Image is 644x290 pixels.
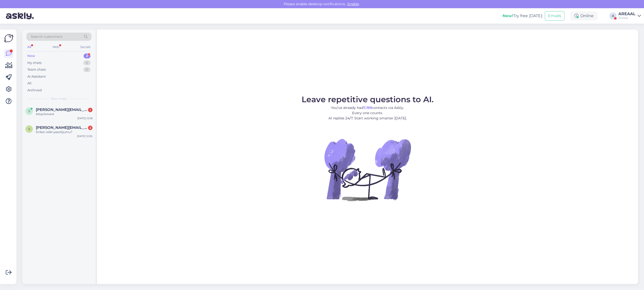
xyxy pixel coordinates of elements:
div: New [27,53,35,58]
div: [DATE] 12:38 [77,116,92,120]
span: Sandra.mikelsone@inbox.lv [36,125,88,130]
b: New! [503,13,513,18]
div: 1 [88,108,92,112]
div: Online [570,11,598,20]
a: AREAALAreaal [618,12,641,20]
div: A [609,12,616,19]
div: Team chats [27,67,46,72]
img: No Chat active [323,125,412,214]
div: All [27,81,32,86]
span: S [28,127,30,131]
div: 2 [84,53,91,58]
div: 2 [88,126,92,130]
div: Socials [79,44,92,50]
button: Emails [545,11,564,21]
div: 0 [83,60,91,65]
div: Attachment [36,112,92,116]
span: s [28,109,30,113]
div: Archived [27,88,42,93]
span: Search customers [31,34,62,39]
span: Enable [346,2,361,6]
div: My chats [27,60,42,65]
div: AREAAL [618,12,636,16]
p: You’ve already had contacts via Askly. Every one counts. AI replies 24/7. Start working smarter [... [302,105,434,121]
div: Try free [DATE]: [503,13,543,19]
b: 7,199 [363,105,372,110]
div: 0 [83,67,91,72]
div: Web [51,44,60,50]
div: Areaal [618,16,636,20]
div: Drīkst veikt pasūtījumu? [36,130,92,134]
img: Askly Logo [4,34,13,43]
div: [DATE] 12:30 [77,134,92,138]
span: Leave repetitive questions to AI. [302,95,434,104]
span: New chats [51,97,67,101]
div: AI Assistant [27,74,46,79]
span: sandra.mikelsone@inbox.lv [36,107,88,112]
div: All [26,44,32,50]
